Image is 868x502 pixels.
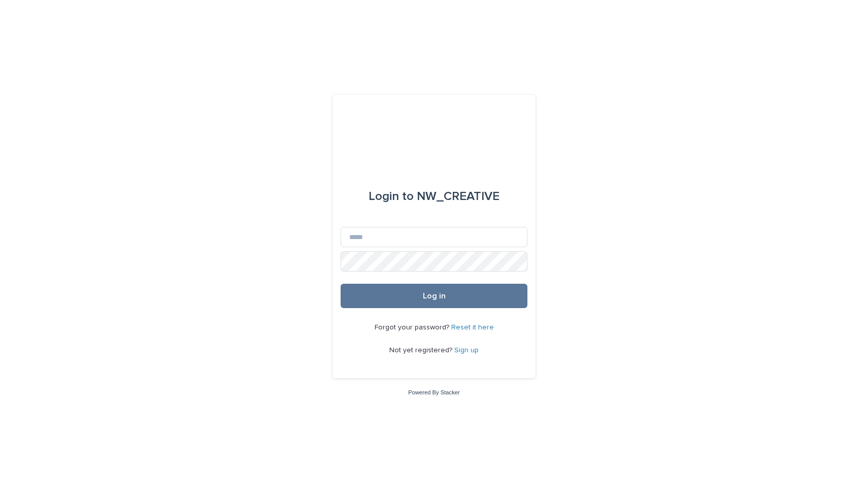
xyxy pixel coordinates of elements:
button: Log in [341,284,527,308]
a: Powered By Stacker [408,389,459,395]
a: Sign up [454,347,479,354]
img: EUIbKjtiSNGbmbK7PdmN [363,119,505,150]
span: Forgot your password? [375,324,451,331]
span: Log in [423,292,446,300]
span: Not yet registered? [389,347,454,354]
span: Login to [369,190,414,203]
div: NW_CREATIVE [369,182,499,211]
a: Reset it here [451,324,494,331]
